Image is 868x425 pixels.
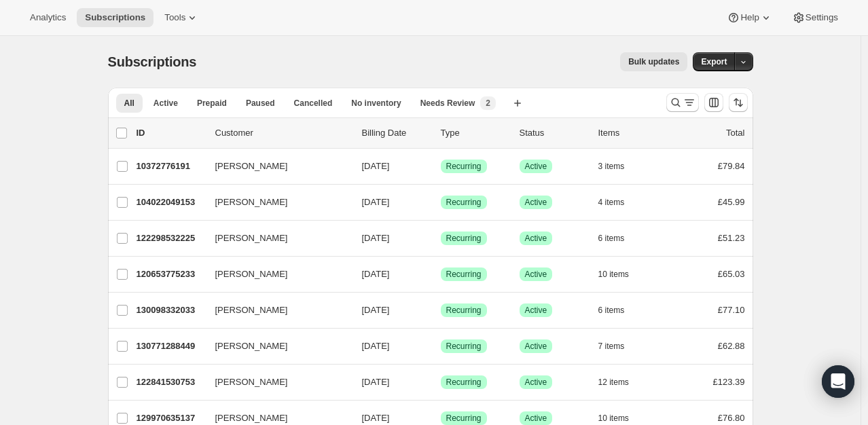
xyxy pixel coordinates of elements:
[137,373,745,392] div: 122841530753[PERSON_NAME][DATE]SuccessRecurringSuccessActive12 items£123.39
[718,161,745,171] span: £79.84
[446,233,482,244] span: Recurring
[420,98,475,109] span: Needs Review
[598,301,640,320] button: 6 items
[137,267,204,281] p: 120653775233
[137,196,204,209] p: 104022049153
[362,197,390,207] span: [DATE]
[446,413,482,424] span: Recurring
[215,126,351,140] p: Customer
[598,413,629,424] span: 10 items
[207,299,343,321] button: [PERSON_NAME]
[598,265,644,284] button: 10 items
[507,94,528,113] button: Create new view
[598,269,629,280] span: 10 items
[124,98,134,109] span: All
[598,377,629,388] span: 12 items
[215,339,288,353] span: [PERSON_NAME]
[718,233,745,243] span: £51.23
[362,233,390,243] span: [DATE]
[362,305,390,315] span: [DATE]
[693,52,735,71] button: Export
[628,56,679,67] span: Bulk updates
[525,161,547,172] span: Active
[525,413,547,424] span: Active
[598,193,640,212] button: 4 items
[486,98,490,109] span: 2
[666,93,699,112] button: Search and filter results
[719,8,780,27] button: Help
[446,341,482,352] span: Recurring
[784,8,846,27] button: Settings
[362,377,390,387] span: [DATE]
[207,335,343,357] button: [PERSON_NAME]
[718,341,745,351] span: £62.88
[718,413,745,423] span: £76.80
[713,377,745,387] span: £123.39
[207,155,343,177] button: [PERSON_NAME]
[197,98,227,109] span: Prepaid
[598,229,640,248] button: 6 items
[207,371,343,393] button: [PERSON_NAME]
[441,126,509,140] div: Type
[598,337,640,356] button: 7 items
[246,98,275,109] span: Paused
[207,227,343,249] button: [PERSON_NAME]
[598,126,666,140] div: Items
[30,12,66,23] span: Analytics
[718,269,745,279] span: £65.03
[294,98,333,109] span: Cancelled
[137,301,745,320] div: 130098332033[PERSON_NAME][DATE]SuccessRecurringSuccessActive6 items£77.10
[520,126,587,140] p: Status
[137,232,204,245] p: 122298532225
[362,269,390,279] span: [DATE]
[525,197,547,208] span: Active
[446,161,482,172] span: Recurring
[446,197,482,208] span: Recurring
[525,269,547,280] span: Active
[362,341,390,351] span: [DATE]
[137,126,745,140] div: IDCustomerBilling DateTypeStatusItemsTotal
[215,411,288,425] span: [PERSON_NAME]
[620,52,687,71] button: Bulk updates
[351,98,401,109] span: No inventory
[362,161,390,171] span: [DATE]
[137,375,204,389] p: 122841530753
[718,305,745,315] span: £77.10
[137,337,745,356] div: 130771288449[PERSON_NAME][DATE]SuccessRecurringSuccessActive7 items£62.88
[137,160,204,173] p: 10372776191
[85,12,145,23] span: Subscriptions
[598,305,625,316] span: 6 items
[598,233,625,244] span: 6 items
[806,12,838,23] span: Settings
[215,267,288,281] span: [PERSON_NAME]
[446,305,482,316] span: Recurring
[704,93,723,112] button: Customize table column order and visibility
[598,161,625,172] span: 3 items
[215,375,288,389] span: [PERSON_NAME]
[729,93,748,112] button: Sort the results
[215,303,288,317] span: [PERSON_NAME]
[77,8,153,27] button: Subscriptions
[137,265,745,284] div: 120653775233[PERSON_NAME][DATE]SuccessRecurringSuccessActive10 items£65.03
[362,126,430,140] p: Billing Date
[822,365,854,398] div: Open Intercom Messenger
[108,54,197,69] span: Subscriptions
[137,126,204,140] p: ID
[525,233,547,244] span: Active
[137,339,204,353] p: 130771288449
[362,413,390,423] span: [DATE]
[137,193,745,212] div: 104022049153[PERSON_NAME][DATE]SuccessRecurringSuccessActive4 items£45.99
[137,411,204,425] p: 129970635137
[525,341,547,352] span: Active
[137,303,204,317] p: 130098332033
[598,341,625,352] span: 7 items
[446,377,482,388] span: Recurring
[215,232,288,245] span: [PERSON_NAME]
[740,12,759,23] span: Help
[156,8,207,27] button: Tools
[22,8,74,27] button: Analytics
[164,12,185,23] span: Tools
[207,191,343,213] button: [PERSON_NAME]
[446,269,482,280] span: Recurring
[718,197,745,207] span: £45.99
